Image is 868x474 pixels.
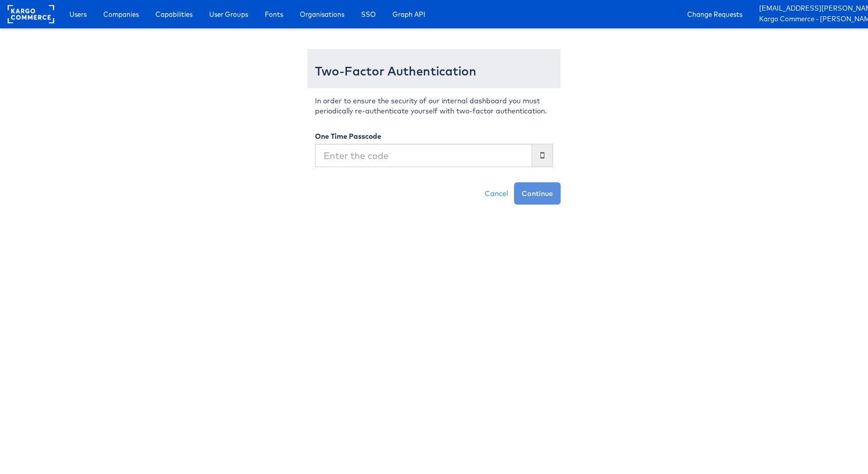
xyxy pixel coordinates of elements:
[257,5,291,23] a: Fonts
[315,96,553,116] p: In order to ensure the security of our internal dashboard you must periodically re-authenticate y...
[209,9,248,19] span: User Groups
[69,9,87,19] span: Users
[385,5,433,23] a: Graph API
[759,14,860,25] a: Kargo Commerce - [PERSON_NAME] Del [PERSON_NAME]
[479,182,514,205] a: Cancel
[759,4,860,14] a: [EMAIL_ADDRESS][PERSON_NAME][DOMAIN_NAME]
[361,9,376,19] span: SSO
[103,9,139,19] span: Companies
[300,9,344,19] span: Organisations
[514,182,561,205] button: Continue
[392,9,425,19] span: Graph API
[265,9,283,19] span: Fonts
[155,9,192,19] span: Capabilities
[202,5,256,23] a: User Groups
[315,64,553,77] h3: Two-Factor Authentication
[315,131,381,141] label: One Time Passcode
[292,5,352,23] a: Organisations
[680,5,750,23] a: Change Requests
[62,5,94,23] a: Users
[96,5,146,23] a: Companies
[148,5,200,23] a: Capabilities
[315,144,532,167] input: Enter the code
[353,5,383,23] a: SSO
